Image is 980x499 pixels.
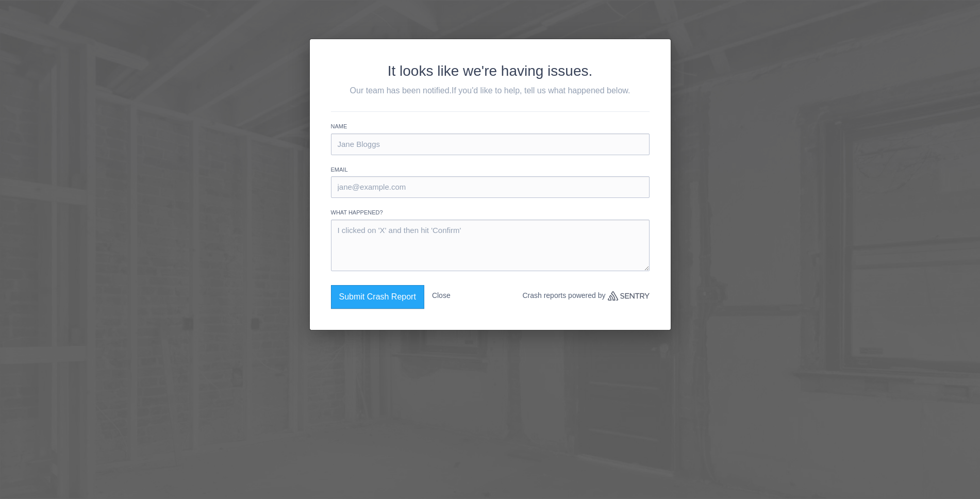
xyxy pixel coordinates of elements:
button: Submit Crash Report [331,285,424,309]
input: Jane Bloggs [331,134,650,155]
h2: It looks like we're having issues. [331,60,650,82]
button: Close [432,285,451,306]
input: jane@example.com [331,176,650,198]
label: Email [331,165,650,174]
p: Crash reports powered by [522,285,649,306]
a: Sentry [608,291,650,301]
p: Our team has been notified. [331,85,650,97]
span: If you'd like to help, tell us what happened below. [452,86,630,95]
label: What happened? [331,208,650,217]
label: Name [331,122,650,131]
